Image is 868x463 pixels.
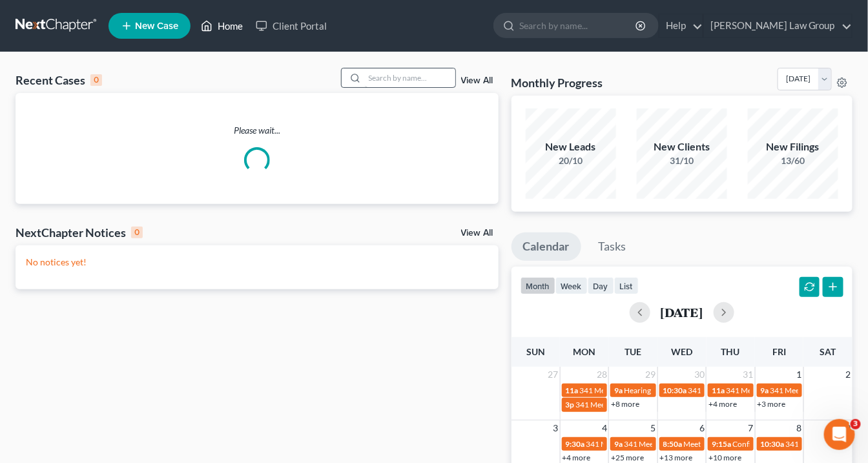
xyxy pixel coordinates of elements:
span: Fri [772,346,786,357]
a: +10 more [708,453,741,462]
span: 5 [650,420,657,436]
span: 29 [645,367,657,382]
span: 3p [566,400,575,409]
a: Home [194,14,249,37]
p: No notices yet! [26,256,488,269]
iframe: Intercom live chat [824,419,855,450]
a: Help [659,14,703,37]
span: 4 [601,420,608,436]
a: +4 more [708,399,737,409]
a: +4 more [563,453,591,462]
div: New Clients [637,139,727,154]
span: Sat [820,346,836,357]
a: [PERSON_NAME] Law Group [704,14,852,37]
div: 0 [90,74,102,86]
span: 9a [761,386,769,395]
div: New Filings [748,139,838,154]
span: 3 [552,420,560,436]
input: Search by name... [519,14,637,37]
span: 9a [614,386,623,395]
div: Recent Cases [15,72,102,88]
a: Calendar [512,232,581,261]
a: View All [461,229,493,238]
span: 2 [845,367,852,382]
span: 3 [851,419,861,429]
span: 31 [742,367,755,382]
a: Tasks [587,232,638,261]
span: Mon [573,346,595,357]
span: Tue [625,346,641,357]
span: Hearing for [PERSON_NAME] [624,386,725,395]
span: 9:15a [712,439,731,449]
button: list [614,277,639,294]
span: 9:30a [566,439,585,449]
span: 341 Meeting for [PERSON_NAME] [624,439,740,449]
div: 13/60 [748,154,838,167]
span: 341 Meeting for [PERSON_NAME] [586,439,703,449]
a: +25 more [611,453,644,462]
span: 341 Meeting for [PERSON_NAME] [580,386,696,395]
a: +8 more [611,399,639,409]
div: 0 [131,227,143,238]
h3: Monthly Progress [512,75,603,90]
span: New Case [135,21,178,31]
p: Please wait... [15,124,499,137]
span: 11a [712,386,725,395]
div: NextChapter Notices [15,225,143,240]
span: Meeting for [PERSON_NAME] [684,439,785,449]
a: +13 more [660,453,693,462]
span: 11a [566,386,579,395]
button: week [555,277,588,294]
div: 20/10 [526,154,616,167]
span: 341 Meeting for [PERSON_NAME] & [PERSON_NAME] [576,400,761,409]
div: 31/10 [637,154,727,167]
div: New Leads [526,139,616,154]
span: Thu [721,346,740,357]
span: 30 [693,367,706,382]
span: 10:30a [663,386,687,395]
a: View All [461,76,493,85]
h2: [DATE] [661,305,703,319]
span: 8:50a [663,439,683,449]
span: Wed [671,346,692,357]
span: 9a [614,439,623,449]
a: +3 more [758,399,786,409]
span: 6 [698,420,706,436]
button: day [588,277,614,294]
input: Search by name... [365,68,455,87]
span: 8 [796,420,803,436]
span: 7 [747,420,755,436]
button: month [521,277,555,294]
span: Sun [526,346,545,357]
span: 28 [595,367,608,382]
span: 27 [547,367,560,382]
span: 1 [796,367,803,382]
a: Client Portal [249,14,333,37]
span: 10:30a [761,439,785,449]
